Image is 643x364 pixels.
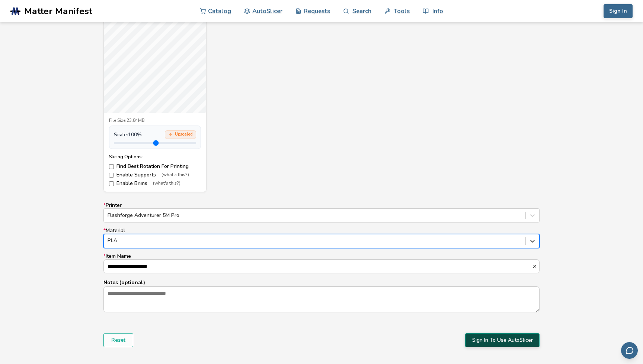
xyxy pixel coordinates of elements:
[153,181,180,186] span: (what's this?)
[109,154,201,159] div: Slicing Options:
[161,172,189,178] span: (what's this?)
[103,253,540,273] label: Item Name
[114,132,142,138] span: Scale: 100 %
[109,163,201,169] label: Find Best Rotation For Printing
[165,130,196,139] div: Upscaled
[532,264,539,269] button: *Item Name
[109,172,201,178] label: Enable Supports
[103,333,133,347] button: Reset
[109,181,114,186] input: Enable Brims(what's this?)
[24,6,92,16] span: Matter Manifest
[109,173,114,178] input: Enable Supports(what's this?)
[109,164,114,169] input: Find Best Rotation For Printing
[104,260,532,273] input: *Item Name
[604,4,633,18] button: Sign In
[109,181,201,186] label: Enable Brims
[465,333,540,347] button: Sign In To Use AutoSlicer
[103,228,540,248] label: Material
[103,202,540,222] label: Printer
[109,118,201,123] div: File Size: 23.84MB
[103,279,540,286] p: Notes (optional)
[104,287,539,312] textarea: Notes (optional)
[621,342,638,359] button: Send feedback via email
